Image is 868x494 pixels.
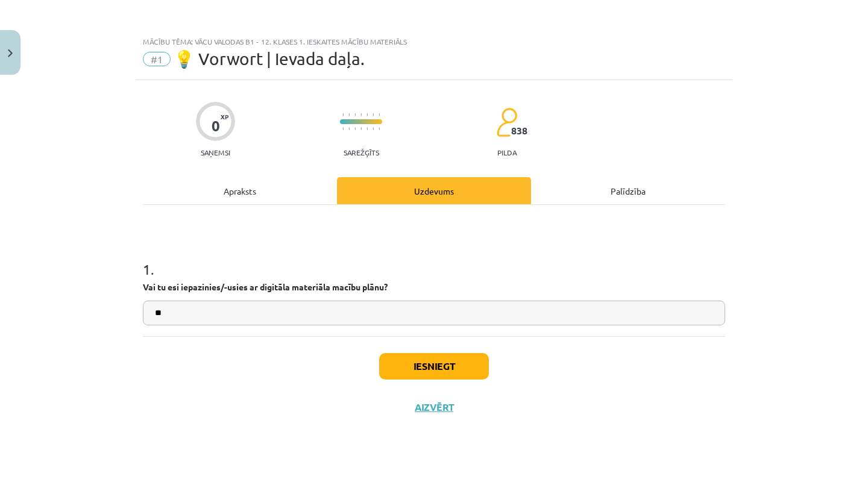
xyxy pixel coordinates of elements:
[337,177,531,204] div: Uzdevums
[373,113,374,116] img: icon-short-line-57e1e144782c952c97e751825c79c345078a6d821885a25fce030b3d8c18986b.svg
[143,281,388,292] strong: Vai tu esi iepazinies/-usies ar digitāla materiāla macību plānu?
[531,177,725,204] div: Palīdzība
[143,177,337,204] div: Apraksts
[360,113,362,116] img: icon-short-line-57e1e144782c952c97e751825c79c345078a6d821885a25fce030b3d8c18986b.svg
[221,113,228,120] span: XP
[360,127,362,130] img: icon-short-line-57e1e144782c952c97e751825c79c345078a6d821885a25fce030b3d8c18986b.svg
[348,113,350,116] img: icon-short-line-57e1e144782c952c97e751825c79c345078a6d821885a25fce030b3d8c18986b.svg
[342,127,344,130] img: icon-short-line-57e1e144782c952c97e751825c79c345078a6d821885a25fce030b3d8c18986b.svg
[411,401,457,413] button: Aizvērt
[373,127,374,130] img: icon-short-line-57e1e144782c952c97e751825c79c345078a6d821885a25fce030b3d8c18986b.svg
[511,125,527,136] span: 838
[344,148,379,157] p: Sarežģīts
[496,107,517,137] img: students-c634bb4e5e11cddfef0936a35e636f08e4e9abd3cc4e673bd6f9a4125e45ecb1.svg
[379,113,380,116] img: icon-short-line-57e1e144782c952c97e751825c79c345078a6d821885a25fce030b3d8c18986b.svg
[379,353,489,380] button: Iesniegt
[379,127,380,130] img: icon-short-line-57e1e144782c952c97e751825c79c345078a6d821885a25fce030b3d8c18986b.svg
[143,37,725,46] div: Mācību tēma: Vācu valodas b1 - 12. klases 1. ieskaites mācību materiāls
[174,49,365,69] span: 💡 Vorwort | Ievada daļa.
[354,113,356,116] img: icon-short-line-57e1e144782c952c97e751825c79c345078a6d821885a25fce030b3d8c18986b.svg
[143,52,171,66] span: #1
[354,127,356,130] img: icon-short-line-57e1e144782c952c97e751825c79c345078a6d821885a25fce030b3d8c18986b.svg
[143,240,725,277] h1: 1 .
[366,113,368,116] img: icon-short-line-57e1e144782c952c97e751825c79c345078a6d821885a25fce030b3d8c18986b.svg
[497,148,517,157] p: pilda
[342,113,344,116] img: icon-short-line-57e1e144782c952c97e751825c79c345078a6d821885a25fce030b3d8c18986b.svg
[8,49,13,57] img: icon-close-lesson-0947bae3869378f0d4975bcd49f059093ad1ed9edebbc8119c70593378902aed.svg
[366,127,368,130] img: icon-short-line-57e1e144782c952c97e751825c79c345078a6d821885a25fce030b3d8c18986b.svg
[196,148,235,157] p: Saņemsi
[348,127,350,130] img: icon-short-line-57e1e144782c952c97e751825c79c345078a6d821885a25fce030b3d8c18986b.svg
[212,117,220,134] div: 0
